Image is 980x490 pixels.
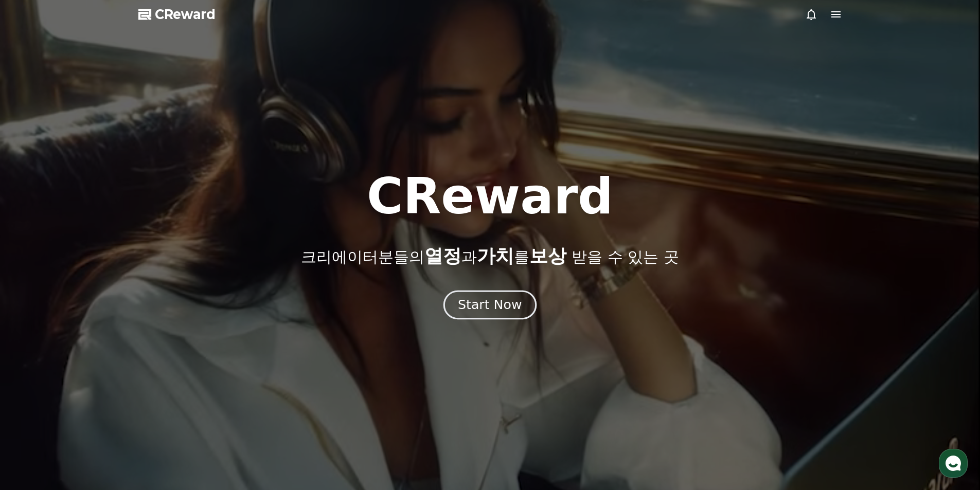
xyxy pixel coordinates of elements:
[138,6,216,23] a: CReward
[446,301,534,311] a: Start Now
[301,246,679,266] p: 크리에이터분들의 과 를 받을 수 있는 곳
[424,245,461,266] span: 열정
[68,326,133,352] a: 대화
[133,326,198,352] a: 설정
[155,6,216,23] span: CReward
[477,245,514,266] span: 가치
[3,326,68,352] a: 홈
[458,296,522,314] div: Start Now
[32,341,39,350] span: 홈
[529,245,566,266] span: 보상
[367,172,613,221] h1: CReward
[94,342,106,350] span: 대화
[159,341,171,350] span: 설정
[443,290,537,319] button: Start Now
